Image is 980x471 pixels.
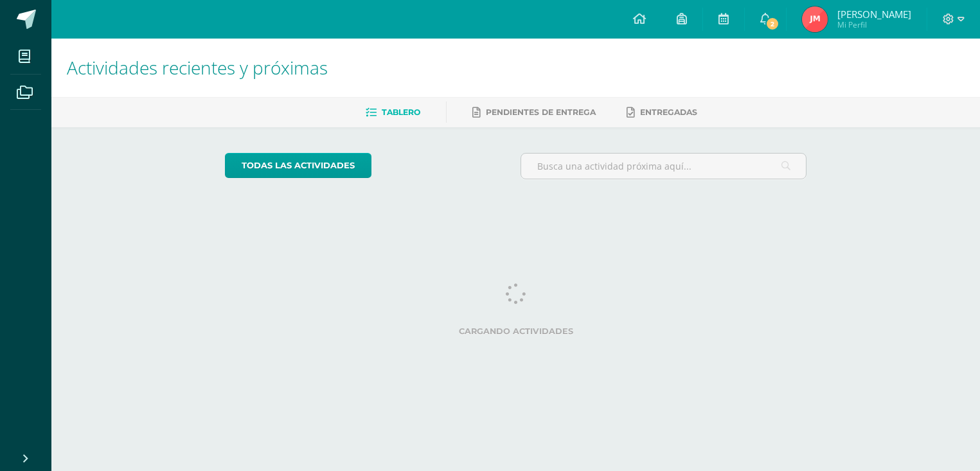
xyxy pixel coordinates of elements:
[802,6,828,32] img: a7c383412fd964880891d727eefbd729.png
[765,17,780,31] span: 2
[627,102,697,123] a: Entregadas
[837,8,911,21] span: [PERSON_NAME]
[486,107,596,117] span: Pendientes de entrega
[382,107,420,117] span: Tablero
[366,102,420,123] a: Tablero
[472,102,596,123] a: Pendientes de entrega
[640,107,697,117] span: Entregadas
[837,19,911,30] span: Mi Perfil
[225,153,371,178] a: todas las Actividades
[225,326,806,336] label: Cargando actividades
[67,55,328,80] span: Actividades recientes y próximas
[521,154,806,179] input: Busca una actividad próxima aquí...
